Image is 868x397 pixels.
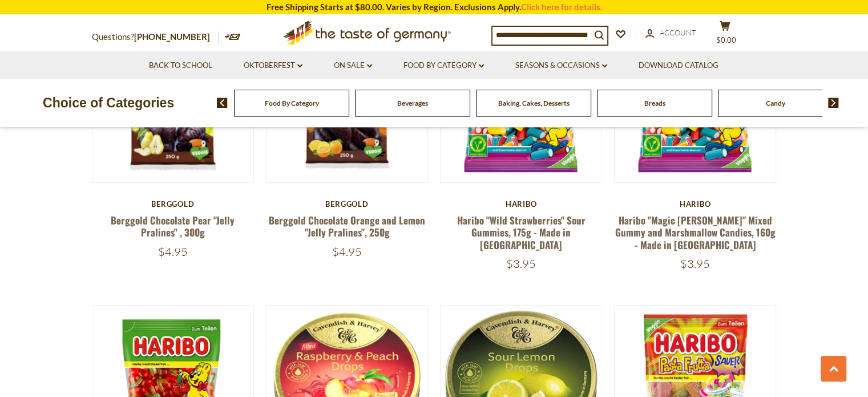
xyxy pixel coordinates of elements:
a: Click here for details. [521,2,602,12]
a: Download Catalog [639,59,718,72]
a: Candy [766,99,785,107]
a: Back to School [149,59,212,72]
div: Berggold [266,199,429,208]
span: $4.95 [158,244,188,259]
a: [PHONE_NUMBER] [134,31,210,42]
a: Food By Category [403,59,484,72]
a: Haribo "Wild Strawberries" Sour Gummies, 175g - Made in [GEOGRAPHIC_DATA] [457,213,586,252]
a: Berggold Chocolate Orange and Lemon "Jelly Pralines", 250g [269,213,425,239]
span: Account [660,28,696,37]
button: $0.00 [708,21,742,49]
a: On Sale [334,59,372,72]
p: Questions? [92,30,219,45]
a: Oktoberfest [244,59,302,72]
a: Haribo "Magic [PERSON_NAME]" Mixed Gummy and Marshmallow Candies, 160g - Made in [GEOGRAPHIC_DATA] [615,213,776,252]
img: next arrow [828,98,839,108]
a: Breads [644,99,665,107]
a: Berggold Chocolate Pear "Jelly Pralines" , 300g [111,213,235,239]
img: previous arrow [217,98,228,108]
div: Haribo [440,199,603,208]
span: $3.95 [680,256,710,271]
a: Food By Category [265,99,319,107]
span: $4.95 [332,244,362,259]
a: Seasons & Occasions [515,59,607,72]
a: Beverages [397,99,428,107]
a: Baking, Cakes, Desserts [498,99,570,107]
div: Haribo [614,199,777,208]
span: $3.95 [506,256,536,271]
span: $0.00 [716,35,736,45]
div: Berggold [92,199,255,208]
a: Account [645,27,696,39]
